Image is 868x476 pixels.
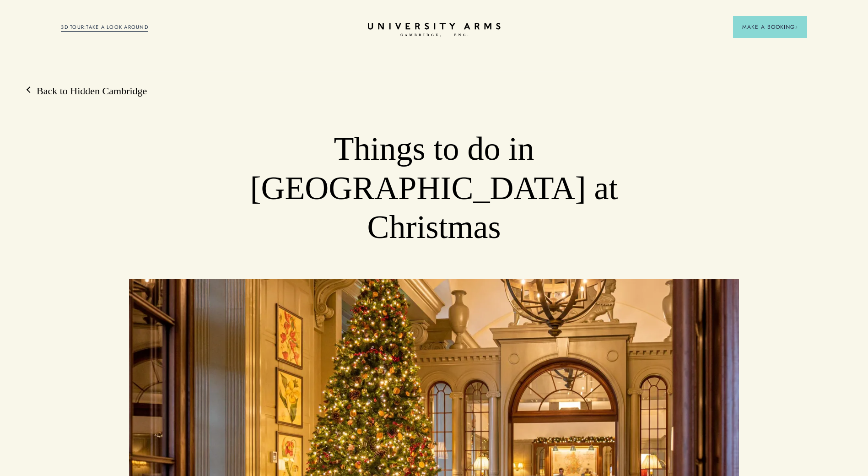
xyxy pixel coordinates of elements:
a: Home [368,23,501,37]
img: Arrow icon [795,26,798,29]
span: Make a Booking [742,23,798,31]
h1: Things to do in [GEOGRAPHIC_DATA] at Christmas [190,130,678,247]
button: Make a BookingArrow icon [733,16,807,38]
a: Back to Hidden Cambridge [27,84,147,98]
a: 3D TOUR:TAKE A LOOK AROUND [61,23,148,32]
